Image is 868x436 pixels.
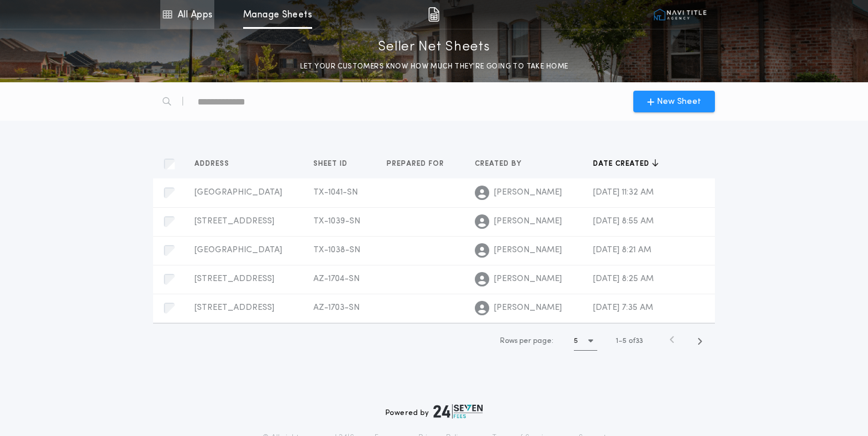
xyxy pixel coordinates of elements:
span: [PERSON_NAME] [494,187,562,199]
span: [PERSON_NAME] [494,273,562,285]
button: Address [194,158,238,170]
img: img [428,7,439,22]
span: Date created [593,159,652,169]
button: Sheet ID [313,158,357,170]
span: TX-1038-SN [313,246,360,255]
span: [DATE] 8:55 AM [593,217,654,226]
span: of 33 [628,336,643,347]
span: AZ-1704-SN [313,274,360,283]
span: [STREET_ADDRESS] [194,303,274,312]
span: Created by [475,159,524,169]
span: [GEOGRAPHIC_DATA] [194,246,282,255]
img: vs-icon [654,8,708,20]
span: [STREET_ADDRESS] [194,217,274,226]
span: Rows per page: [500,338,553,345]
span: 5 [622,338,627,345]
span: [DATE] 8:21 AM [593,246,651,255]
span: [STREET_ADDRESS] [194,274,274,283]
p: Seller Net Sheets [378,38,490,57]
span: Address [194,159,232,169]
span: [DATE] 7:35 AM [593,303,653,312]
span: [PERSON_NAME] [494,216,562,228]
span: 1 [616,338,618,345]
p: LET YOUR CUSTOMERS KNOW HOW MUCH THEY’RE GOING TO TAKE HOME [300,61,568,73]
span: New Sheet [657,95,701,108]
span: AZ-1703-SN [313,303,360,312]
span: [GEOGRAPHIC_DATA] [194,188,282,197]
span: [PERSON_NAME] [494,244,562,256]
button: Created by [475,158,531,170]
span: [DATE] 11:32 AM [593,188,654,197]
span: TX-1041-SN [313,188,358,197]
span: Prepared for [387,159,447,169]
h1: 5 [574,335,578,347]
button: 5 [574,332,597,351]
button: New Sheet [633,91,715,112]
span: Sheet ID [313,159,350,169]
div: Powered by [385,404,483,419]
span: [DATE] 8:25 AM [593,274,654,283]
span: [PERSON_NAME] [494,302,562,314]
img: logo [433,404,483,419]
button: Date created [593,158,659,170]
span: TX-1039-SN [313,217,360,226]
